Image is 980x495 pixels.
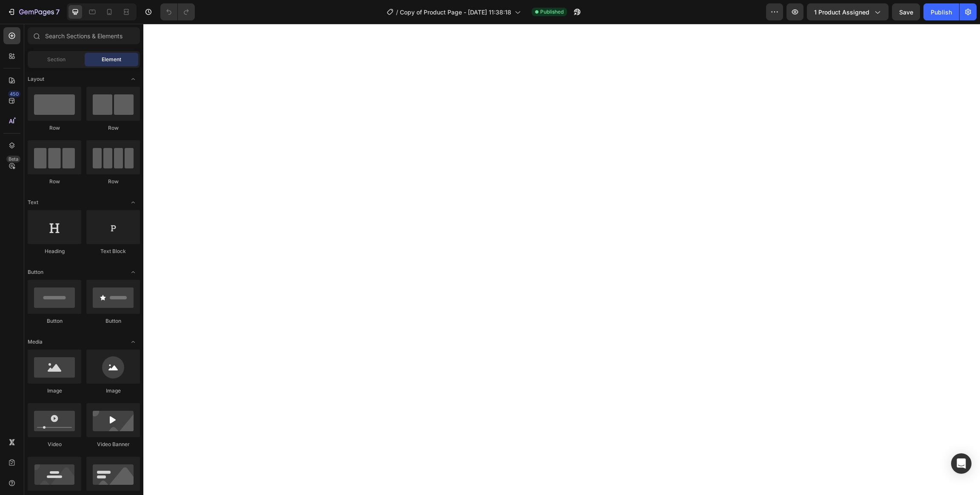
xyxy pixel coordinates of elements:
button: Save [892,3,920,20]
span: Section [47,56,66,63]
span: / [396,8,398,17]
button: 1 product assigned [807,3,889,20]
div: Row [86,124,140,132]
span: Toggle open [126,265,140,279]
span: Toggle open [126,335,140,349]
span: 1 product assigned [814,8,869,17]
div: Beta [6,156,20,162]
div: Undo/Redo [160,3,195,20]
span: Published [540,8,564,16]
div: Publish [931,8,952,17]
div: Image [28,387,81,395]
div: Button [86,317,140,325]
span: Layout [28,75,44,83]
p: 7 [56,7,60,17]
div: Button [28,317,81,325]
div: Row [86,178,140,185]
span: Save [899,9,913,16]
span: Toggle open [126,72,140,86]
div: Row [28,178,81,185]
div: 450 [8,91,20,97]
div: Heading [28,247,81,255]
button: Publish [923,3,959,20]
span: Button [28,268,43,276]
span: Copy of Product Page - [DATE] 11:38:18 [400,8,511,17]
button: 7 [3,3,63,20]
div: Text Block [86,247,140,255]
span: Toggle open [126,196,140,209]
iframe: Design area [143,24,980,495]
div: Open Intercom Messenger [951,453,971,474]
span: Media [28,338,43,346]
input: Search Sections & Elements [28,27,140,44]
div: Video Banner [86,441,140,448]
div: Image [86,387,140,395]
div: Row [28,124,81,132]
span: Element [102,56,121,63]
span: Text [28,199,38,206]
div: Video [28,441,81,448]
